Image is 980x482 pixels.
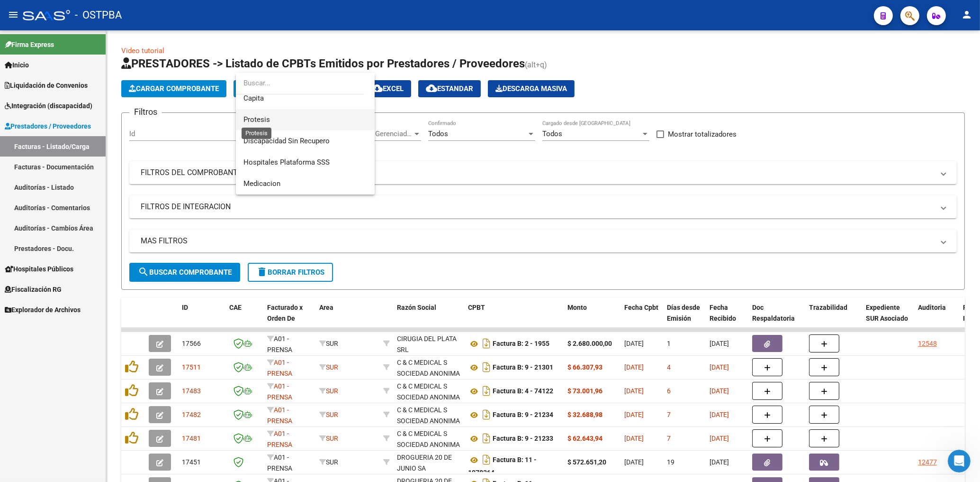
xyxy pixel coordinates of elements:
[243,179,280,188] span: Medicacion
[243,94,264,102] span: Capita
[243,158,330,167] span: Hospitales Plataforma SSS
[243,137,330,145] span: Discapacidad Sin Recupero
[948,450,971,473] iframe: Intercom live chat
[243,115,270,124] span: Protesis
